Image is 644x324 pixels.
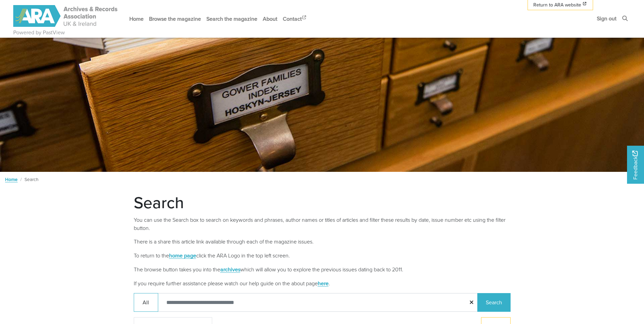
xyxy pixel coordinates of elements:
a: Contact [280,10,310,28]
input: Enter one or more search terms... [158,293,478,312]
a: here [318,280,329,287]
a: About [260,10,280,28]
p: You can use the Search box to search on keywords and phrases, author names or titles of articles ... [134,216,511,232]
a: Search the magazine [204,10,260,28]
a: Would you like to provide feedback? [627,146,644,184]
a: ARA - ARC Magazine | Powered by PastView logo [13,1,118,31]
span: Feedback [631,151,639,180]
a: Powered by PastView [13,29,65,37]
p: The browse button takes you into the which will allow you to explore the previous issues dating b... [134,265,511,274]
a: archives [220,266,240,273]
p: If you require further assistance please watch our help guide on the about page . [134,279,511,288]
button: Search [477,293,511,312]
a: home page [169,252,196,259]
span: Return to ARA website [533,1,581,8]
img: ARA - ARC Magazine | Powered by PastView [13,5,118,27]
a: Home [5,176,18,183]
h1: Search [134,193,511,212]
a: Sign out [594,10,619,28]
button: All [134,293,158,312]
a: Browse the magazine [146,10,204,28]
p: To return to the click the ARA Logo in the top left screen. [134,251,511,260]
span: Search [24,176,38,183]
a: Home [127,10,146,28]
p: There is a share this article link available through each of the magazine issues. [134,238,511,246]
